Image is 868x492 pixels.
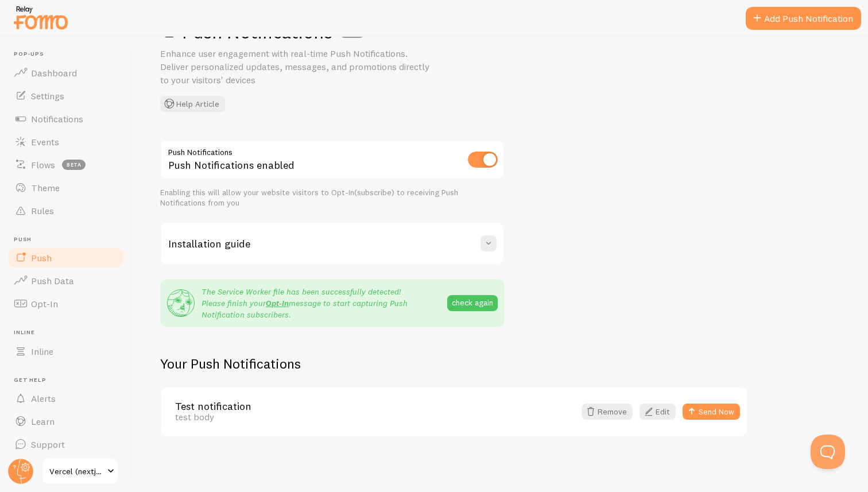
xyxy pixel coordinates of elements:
[31,90,64,102] span: Settings
[7,176,125,199] a: Theme
[201,286,447,320] p: The Service Worker file has been successfully detected! Please finish your message to start captu...
[31,113,83,125] span: Notifications
[447,295,498,311] button: check again
[31,67,77,79] span: Dashboard
[7,84,125,107] a: Settings
[31,252,52,264] span: Push
[31,298,58,309] span: Opt-In
[7,340,125,363] a: Inline
[7,292,125,315] a: Opt-In
[14,377,125,384] span: Get Help
[7,410,125,433] a: Learn
[31,159,55,171] span: Flows
[7,153,125,176] a: Flows beta
[31,393,56,404] span: Alerts
[683,404,740,420] button: Send Now
[7,269,125,292] a: Push Data
[7,130,125,153] a: Events
[31,346,53,357] span: Inline
[41,458,119,485] a: Vercel (nextjs Boilerplate Three Xi 61)
[31,205,54,216] span: Rules
[266,298,289,308] a: Opt-In
[7,387,125,410] a: Alerts
[31,182,60,193] span: Theme
[62,160,86,170] span: beta
[175,412,575,422] div: test body
[12,3,69,32] img: fomo-relay-logo-orange.svg
[160,96,225,112] button: Help Article
[49,464,104,478] span: Vercel (nextjs Boilerplate Three Xi 61)
[160,140,505,181] div: Push Notifications enabled
[14,329,125,336] span: Inline
[14,236,125,243] span: Push
[14,51,125,58] span: Pop-ups
[7,61,125,84] a: Dashboard
[7,107,125,130] a: Notifications
[582,404,633,420] button: Remove
[7,246,125,269] a: Push
[31,136,59,148] span: Events
[811,435,845,469] iframe: Help Scout Beacon - Open
[31,439,65,450] span: Support
[7,199,125,222] a: Rules
[168,237,250,250] h3: Installation guide
[7,433,125,456] a: Support
[160,355,748,373] h2: Your Push Notifications
[175,401,575,412] a: Test notification
[160,188,505,208] div: Enabling this will allow your website visitors to Opt-In(subscribe) to receiving Push Notificatio...
[640,404,676,420] a: Edit
[31,416,55,427] span: Learn
[31,275,74,286] span: Push Data
[160,47,436,87] p: Enhance user engagement with real-time Push Notifications. Deliver personalized updates, messages...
